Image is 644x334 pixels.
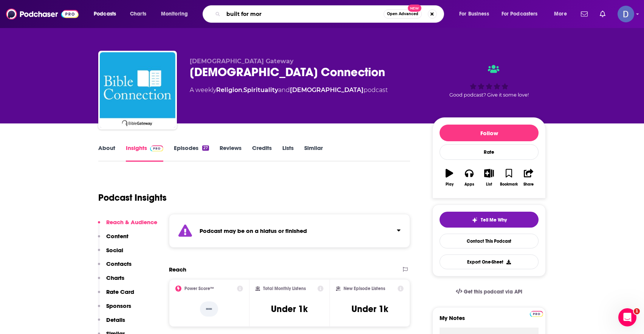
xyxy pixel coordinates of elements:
section: Click to expand status details [169,214,410,248]
a: Similar [304,144,323,162]
div: Good podcast? Give it some love! [432,58,546,105]
span: 1 [634,308,640,314]
img: Podchaser - Follow, Share and Rate Podcasts [6,7,79,21]
p: -- [200,301,218,317]
div: List [486,182,492,187]
a: Show notifications dropdown [597,8,608,20]
div: Bookmark [500,182,518,187]
a: Lists [282,144,294,162]
label: My Notes [440,314,539,328]
span: Podcasts [94,9,116,19]
span: and [278,86,290,94]
h2: New Episode Listens [344,286,385,291]
img: Podchaser Pro [530,311,543,317]
a: InsightsPodchaser Pro [126,144,163,162]
a: [DEMOGRAPHIC_DATA] [290,86,364,94]
img: tell me why sparkle [472,217,478,223]
div: Rate [440,144,539,160]
button: open menu [454,8,498,20]
div: Play [446,182,454,187]
button: Social [98,247,123,261]
p: Sponsors [106,302,131,309]
span: Open Advanced [387,12,418,16]
h2: Power Score™ [184,286,214,291]
a: Charts [125,8,151,20]
img: Podchaser Pro [150,145,163,151]
button: open menu [497,8,549,20]
button: Follow [440,125,539,141]
img: User Profile [618,6,634,22]
div: Search podcasts, credits, & more... [210,5,451,23]
button: Reach & Audience [98,219,157,233]
a: Episodes27 [174,144,209,162]
span: Monitoring [161,9,188,19]
img: Bible Connection [100,52,175,128]
h3: Under 1k [271,303,308,315]
button: Rate Card [98,288,134,302]
h2: Total Monthly Listens [263,286,306,291]
span: For Business [459,9,489,19]
a: Contact This Podcast [440,234,539,248]
a: Reviews [220,144,241,162]
a: About [98,144,115,162]
div: Share [523,182,534,187]
span: [DEMOGRAPHIC_DATA] Gateway [190,58,294,65]
button: Contacts [98,260,132,274]
div: A weekly podcast [190,86,388,95]
button: Show profile menu [618,6,634,22]
span: Logged in as dianawurster [618,6,634,22]
button: Share [519,164,539,191]
a: Spirituality [243,86,278,94]
button: Play [440,164,459,191]
a: Religion [216,86,242,94]
span: Charts [130,9,146,19]
button: tell me why sparkleTell Me Why [440,212,539,228]
button: Bookmark [499,164,519,191]
span: New [408,5,421,12]
span: For Podcasters [502,9,538,19]
p: Social [106,247,123,254]
a: Credits [252,144,272,162]
button: Details [98,316,125,330]
p: Charts [106,274,124,281]
button: open menu [156,8,198,20]
p: Rate Card [106,288,134,295]
button: open menu [88,8,126,20]
strong: Podcast may be on a hiatus or finished [200,227,307,234]
div: 27 [202,145,209,151]
span: , [242,86,243,94]
input: Search podcasts, credits, & more... [223,8,384,20]
button: Sponsors [98,302,131,316]
h2: Reach [169,266,186,273]
span: More [554,9,567,19]
button: List [479,164,499,191]
span: Get this podcast via API [464,289,522,295]
p: Contacts [106,260,132,267]
button: Apps [459,164,479,191]
button: open menu [549,8,576,20]
button: Content [98,233,128,247]
span: Tell Me Why [481,217,507,223]
h1: Podcast Insights [98,192,167,203]
span: Good podcast? Give it some love! [449,92,529,98]
a: Pro website [530,310,543,317]
p: Reach & Audience [106,219,157,226]
p: Details [106,316,125,323]
a: Show notifications dropdown [578,8,591,20]
button: Charts [98,274,124,288]
h3: Under 1k [351,303,388,315]
div: Apps [464,182,474,187]
a: Get this podcast via API [450,282,528,301]
iframe: Intercom live chat [618,308,636,326]
p: Content [106,233,128,240]
button: Export One-Sheet [440,254,539,269]
button: Open AdvancedNew [384,9,422,19]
